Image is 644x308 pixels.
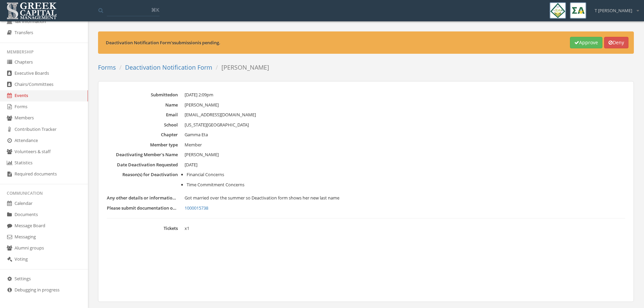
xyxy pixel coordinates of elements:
[185,142,625,148] dd: Member
[185,112,625,118] dd: [EMAIL_ADDRESS][DOMAIN_NAME]
[595,7,632,14] span: T [PERSON_NAME]
[107,162,178,168] dt: Date Deactivation Requested
[604,37,628,48] button: Deny
[185,162,197,168] span: [DATE]
[107,171,178,178] dt: Reason(s) for Deactivation
[185,205,625,212] a: 1000015738
[107,112,178,118] dt: Email
[107,142,178,148] dt: Member type
[185,92,213,98] span: [DATE] 2:09pm
[107,225,178,232] dt: Tickets
[187,182,625,188] li: Time Commitment Concerns
[107,92,178,98] dt: Submitted on
[106,40,570,46] div: Deactivation Notification Form 's submission is pending.
[185,225,625,232] dd: x 1
[125,63,212,71] a: Deactivation Notification Form
[107,151,178,158] dt: Deactivating Member's Name
[185,195,339,201] span: Got married over the summer so Deactivation form shows her new last name
[107,205,178,211] dt: Please submit documentation of the member's request to deactivate.
[151,6,159,13] span: ⌘K
[107,132,178,138] dt: Chapter
[185,122,625,128] dd: [US_STATE][GEOGRAPHIC_DATA]
[98,63,116,71] a: Forms
[107,195,178,201] dt: Any other details or information you would like to share:
[107,102,178,108] dt: Name
[590,2,639,14] div: T [PERSON_NAME]
[185,102,625,109] dd: [PERSON_NAME]
[212,63,269,72] li: [PERSON_NAME]
[187,171,625,178] li: Financial Concerns
[185,132,625,138] dd: Gamma Eta
[107,122,178,128] dt: School
[185,151,219,158] span: [PERSON_NAME]
[570,37,602,48] button: Approve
